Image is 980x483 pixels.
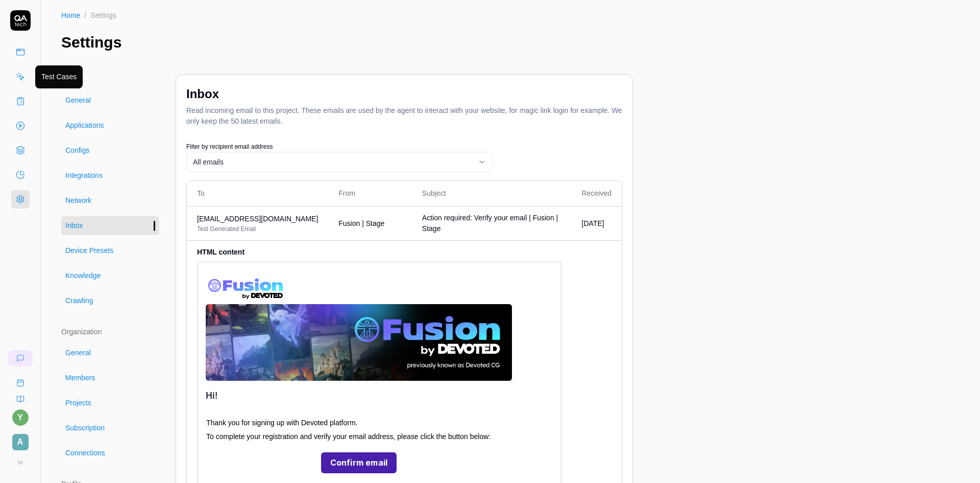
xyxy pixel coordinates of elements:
time: [DATE] [582,219,604,227]
th: Received [572,181,622,206]
button: A [4,426,36,452]
div: Project [61,74,159,85]
span: A [12,434,29,450]
span: Network [65,195,91,206]
a: Documentation [4,387,36,403]
span: General [65,348,91,358]
a: Home [61,10,80,20]
div: Settings [90,10,116,20]
span: Test Generated Email [197,224,318,234]
a: Crawling [61,291,159,310]
a: Inbox [61,216,159,235]
div: Read incoming email to this project. These emails are used by the agent to interact with your web... [186,105,622,127]
button: Fusion | Stage [338,218,384,229]
a: Integrations [61,166,159,185]
th: Subject [412,181,572,206]
span: Connections [65,448,105,458]
a: Book a call with us [4,371,36,387]
th: From [328,181,412,206]
a: Applications [61,116,159,135]
a: Projects [61,394,159,412]
span: Projects [65,398,91,408]
a: Device Presets [61,241,159,260]
span: Crawling [65,295,93,306]
a: New conversation [8,350,33,366]
span: [EMAIL_ADDRESS][DOMAIN_NAME] [197,214,318,224]
button: y [12,409,29,426]
h4: HTML content [197,247,561,262]
h1: Settings [61,31,121,54]
label: Filter by recipient email address [186,143,273,150]
span: Subscription [65,423,105,433]
strong: Hi! [206,390,217,401]
a: Configs [61,141,159,160]
a: General [61,91,159,110]
span: Thank you for signing up with Devoted platform. [206,413,358,436]
span: Inbox [65,220,83,231]
a: Confirm email [321,452,397,473]
span: Configs [65,145,89,156]
div: Test Cases [41,72,77,82]
span: Knowledge [65,270,101,281]
a: Subscription [61,419,159,438]
a: Knowledge [61,266,159,285]
span: Device Presets [65,245,113,256]
a: General [61,343,159,362]
a: Members [61,369,159,387]
span: Members [65,373,95,383]
span: Integrations [65,170,103,181]
h2: Inbox [186,85,219,103]
div: Action required: Verify your email | Fusion | Stage [422,213,561,234]
div: Organization [61,327,159,337]
th: To [187,181,328,206]
span: To complete your registration and verify your email address, please click the button below: [206,427,491,450]
a: Network [61,191,159,210]
a: Connections [61,444,159,463]
div: / [84,10,86,20]
span: General [65,95,91,106]
span: Applications [65,120,104,131]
